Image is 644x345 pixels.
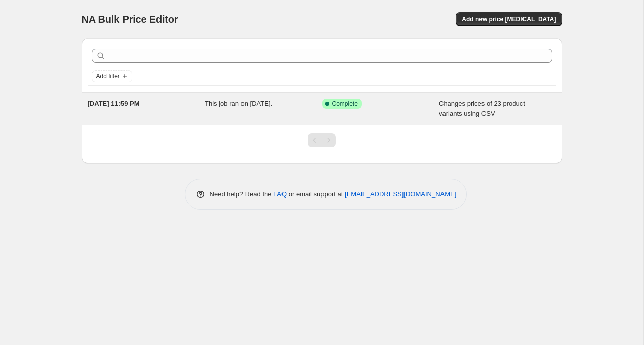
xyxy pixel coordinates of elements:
[96,72,120,80] span: Add filter
[82,14,178,25] span: NA Bulk Price Editor
[456,12,562,26] button: Add new price [MEDICAL_DATA]
[210,190,274,198] span: Need help? Read the
[287,190,345,198] span: or email support at
[345,190,456,198] a: [EMAIL_ADDRESS][DOMAIN_NAME]
[273,190,287,198] a: FAQ
[88,100,140,107] span: [DATE] 11:59 PM
[332,100,358,108] span: Complete
[439,100,525,117] span: Changes prices of 23 product variants using CSV
[92,70,132,82] button: Add filter
[462,15,556,23] span: Add new price [MEDICAL_DATA]
[205,100,272,107] span: This job ran on [DATE].
[308,133,336,147] nav: Pagination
